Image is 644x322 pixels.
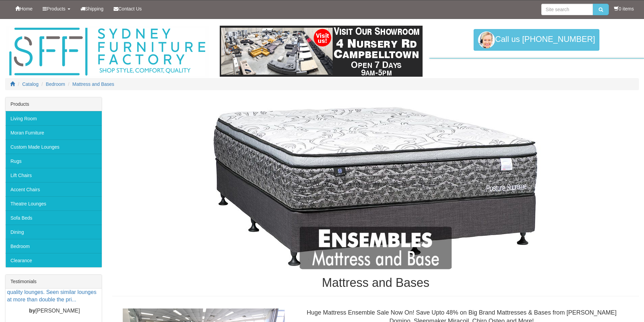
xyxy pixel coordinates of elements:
[5,239,102,253] a: Bedroom
[75,0,109,17] a: Shipping
[118,6,142,11] span: Contact Us
[5,196,102,210] a: Theatre Lounges
[5,97,102,111] div: Products
[5,125,102,140] a: Moran Furniture
[173,100,578,269] img: Mattress and Bases
[46,81,65,87] a: Bedroom
[5,168,102,182] a: Lift Chairs
[72,81,114,87] a: Mattress and Bases
[5,111,102,125] a: Living Room
[5,225,102,239] a: Dining
[5,140,102,154] a: Custom Made Lounges
[85,6,104,11] span: Shipping
[6,26,209,78] img: Sydney Furniture Factory
[112,276,639,290] h1: Mattress and Bases
[10,0,38,17] a: Home
[22,81,39,87] a: Catalog
[7,307,102,315] p: [PERSON_NAME]
[7,281,96,303] a: Best value for money and very good quality lounges. Seen similar lounges at more than double the ...
[614,5,634,12] li: 0 items
[47,6,65,11] span: Products
[541,4,593,15] input: Site search
[5,154,102,168] a: Rugs
[5,253,102,267] a: Clearance
[29,308,35,314] b: by
[5,182,102,196] a: Accent Chairs
[38,0,75,17] a: Products
[109,0,147,17] a: Contact Us
[5,210,102,225] a: Sofa Beds
[20,6,32,11] span: Home
[5,275,102,289] div: Testimonials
